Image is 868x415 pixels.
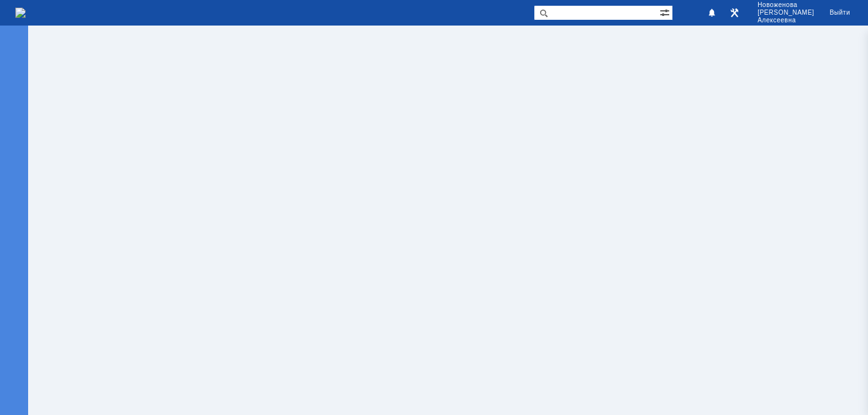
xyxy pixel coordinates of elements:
[757,1,814,9] span: Новоженова
[15,8,26,18] img: logo
[660,6,672,18] span: Расширенный поиск
[757,17,814,24] span: Алексеевна
[15,8,26,18] a: Перейти на домашнюю страницу
[757,9,814,17] span: [PERSON_NAME]
[727,5,742,20] a: Перейти в интерфейс администратора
